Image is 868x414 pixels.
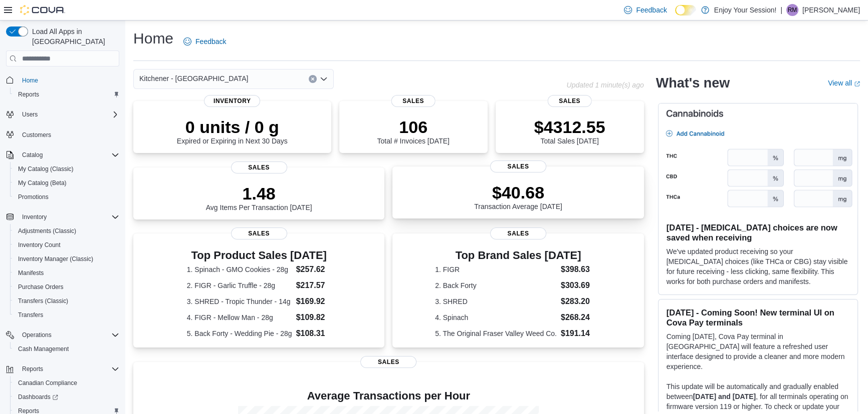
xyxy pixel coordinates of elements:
p: 0 units / 0 g [177,117,288,137]
button: Transfers (Classic) [10,294,123,308]
button: Catalog [2,148,123,162]
span: My Catalog (Beta) [18,179,67,187]
div: Total Sales [DATE] [534,117,605,145]
h3: Top Brand Sales [DATE] [435,249,601,261]
span: Catalog [18,149,119,161]
button: Cash Management [10,342,123,356]
span: Operations [22,331,52,339]
span: Sales [547,95,592,107]
p: 106 [377,117,449,137]
a: Cash Management [14,343,73,355]
span: Dashboards [14,391,119,403]
button: Operations [2,328,123,342]
span: Adjustments (Classic) [18,227,76,235]
span: Promotions [18,193,49,201]
span: Inventory [18,211,119,223]
span: Reports [18,90,39,98]
p: $40.68 [474,182,562,202]
span: Kitchener - [GEOGRAPHIC_DATA] [139,72,248,84]
span: Feedback [195,36,226,46]
dt: 5. Back Forty - Wedding Pie - 28g [187,328,292,338]
a: Promotions [14,191,53,203]
dt: 4. FIGR - Mellow Man - 28g [187,312,292,322]
button: Users [18,108,42,120]
span: Feedback [636,5,667,15]
a: Inventory Manager (Classic) [14,253,97,265]
span: Home [18,73,119,86]
button: Inventory Count [10,238,123,252]
dt: 2. Back Forty [435,280,557,290]
button: Purchase Orders [10,280,123,294]
div: Avg Items Per Transaction [DATE] [206,183,312,211]
span: Sales [360,356,416,368]
dd: $268.24 [561,311,601,323]
span: Inventory Manager (Classic) [14,253,119,265]
span: Promotions [14,191,119,203]
span: Operations [18,329,119,341]
a: Customers [18,129,55,141]
button: Manifests [10,266,123,280]
a: View allExternal link [828,79,860,87]
a: Reports [14,88,43,100]
span: My Catalog (Beta) [14,177,119,189]
button: Users [2,107,123,121]
strong: [DATE] and [DATE] [693,392,756,400]
span: Inventory Count [14,239,119,251]
span: Manifests [14,267,119,279]
dd: $217.57 [296,279,331,291]
dd: $283.20 [561,295,601,307]
p: We've updated product receiving so your [MEDICAL_DATA] choices (like THCa or CBG) stay visible fo... [667,246,849,286]
span: Inventory Count [18,241,61,249]
button: Promotions [10,190,123,204]
p: Coming [DATE], Cova Pay terminal in [GEOGRAPHIC_DATA] will feature a refreshed user interface des... [667,331,849,371]
button: My Catalog (Beta) [10,176,123,190]
p: Updated 1 minute(s) ago [566,81,643,89]
span: Purchase Orders [14,281,119,293]
h2: What's new [656,75,730,91]
span: Transfers (Classic) [14,295,119,307]
button: Customers [2,127,123,142]
button: My Catalog (Classic) [10,162,123,176]
span: Load All Apps in [GEOGRAPHIC_DATA] [28,26,119,46]
span: Sales [490,227,546,239]
span: Transfers (Classic) [18,297,68,305]
button: Catalog [18,149,47,161]
svg: External link [854,81,860,87]
button: Operations [18,329,56,341]
button: Inventory [18,211,51,223]
a: Transfers [14,309,47,321]
a: My Catalog (Classic) [14,163,78,175]
span: Transfers [18,311,43,319]
span: Transfers [14,309,119,321]
dt: 3. SHRED [435,296,557,306]
dt: 5. The Original Fraser Valley Weed Co. [435,328,557,338]
a: Dashboards [14,391,62,403]
a: Feedback [179,31,230,51]
span: Dashboards [18,393,58,401]
span: My Catalog (Classic) [18,165,74,173]
dd: $191.14 [561,327,601,339]
p: [PERSON_NAME] [802,4,860,16]
button: Inventory [2,210,123,224]
div: Total # Invoices [DATE] [377,117,449,145]
a: Canadian Compliance [14,377,81,389]
span: Sales [231,161,287,173]
dd: $108.31 [296,327,331,339]
span: Catalog [22,151,43,159]
span: Users [22,110,38,118]
button: Reports [2,362,123,376]
a: Transfers (Classic) [14,295,72,307]
a: Dashboards [10,390,123,404]
span: Customers [22,131,51,139]
p: $4312.55 [534,117,605,137]
p: Enjoy Your Session! [714,4,777,16]
span: Reports [14,88,119,100]
a: My Catalog (Beta) [14,177,71,189]
dd: $169.92 [296,295,331,307]
dd: $303.69 [561,279,601,291]
span: Reports [22,365,43,373]
div: Expired or Expiring in Next 30 Days [177,117,288,145]
h1: Home [133,28,173,48]
button: Reports [18,363,47,375]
